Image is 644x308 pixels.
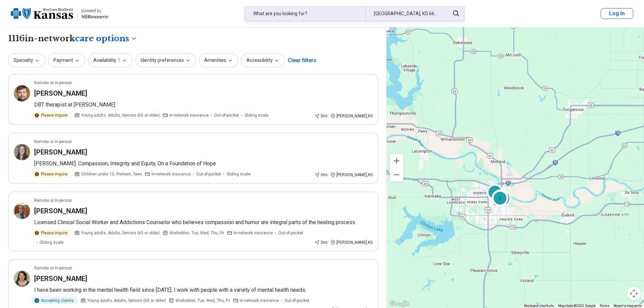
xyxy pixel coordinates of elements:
[11,5,73,22] img: Blue Cross Blue Shield Kansas
[314,172,328,178] div: 3 mi
[87,298,166,304] span: Young adults, Adults, Seniors (65 or older)
[88,53,133,67] button: Availability1
[600,304,610,308] a: Terms
[8,53,45,67] button: Specialty
[390,168,403,182] button: Zoom out
[330,239,373,245] div: [PERSON_NAME] , KS
[196,171,221,177] span: Out-of-pocket
[278,230,303,236] span: Out-of-pocket
[75,33,129,44] span: care options
[241,53,285,67] button: Accessibility
[601,8,633,19] button: Log In
[365,7,446,21] div: [GEOGRAPHIC_DATA], KS 66044
[31,112,72,119] div: Please inquire
[118,57,120,64] span: 1
[234,230,273,236] span: In-network insurance
[492,190,508,206] div: 5
[169,230,224,236] span: Works Mon, Tue, Wed, Thu, Fri
[48,53,85,67] button: Payment
[34,197,72,204] p: Remote or In-person
[390,154,403,168] button: Zoom in
[314,239,328,245] div: 3 mi
[34,80,72,86] p: Remote or In-person
[81,112,160,118] span: Young adults, Adults, Seniors (65 or older)
[34,286,373,294] p: I have been working in the mental health field since [DATE]. I work with people with a variety of...
[34,218,373,227] p: Licensed Clinical Social Worker and Addictions Counselor who believes compassion and humor are in...
[81,230,160,236] span: Young adults, Adults, Seniors (65 or older)
[169,112,209,118] span: In-network insurance
[31,229,72,237] div: Please inquire
[151,171,191,177] span: In-network insurance
[314,113,328,119] div: 3 mi
[245,7,365,21] div: What are you looking for?
[34,101,373,109] p: DBT therapist at [PERSON_NAME]
[34,160,373,168] p: [PERSON_NAME]: Compassion, Integrity and Equity, On a Foundation of Hope
[81,171,142,177] span: Children under 10, Preteen, Teen
[330,172,373,178] div: [PERSON_NAME] , KS
[34,206,87,216] h3: [PERSON_NAME]
[558,304,596,308] span: Map data ©2025 Google
[31,297,78,304] div: Accepting clients
[75,33,137,44] button: Care options
[34,139,72,145] p: Remote or In-person
[284,298,309,304] span: Out-of-pocket
[40,239,64,245] span: Sliding scale
[31,170,72,178] div: Please inquire
[34,265,72,271] p: Remote or In-person
[135,53,196,67] button: Identity preferences
[8,33,137,44] h1: 1116 in-network
[614,304,642,308] a: Report a map error
[487,184,503,200] div: 5
[175,298,230,304] span: Works Mon, Tue, Wed, Thu, Fri
[627,287,641,300] button: Map camera controls
[214,112,239,118] span: Out-of-pocket
[34,147,87,157] h3: [PERSON_NAME]
[11,5,108,22] a: Blue Cross Blue Shield Kansaspowered by
[244,112,268,118] span: Sliding scale
[240,298,279,304] span: In-network insurance
[34,274,87,283] h3: [PERSON_NAME]
[34,89,87,98] h3: [PERSON_NAME]
[330,113,373,119] div: [PERSON_NAME] , KS
[199,53,238,67] button: Amenities
[288,52,316,69] div: Clear filters
[226,171,251,177] span: Sliding scale
[81,8,108,14] div: powered by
